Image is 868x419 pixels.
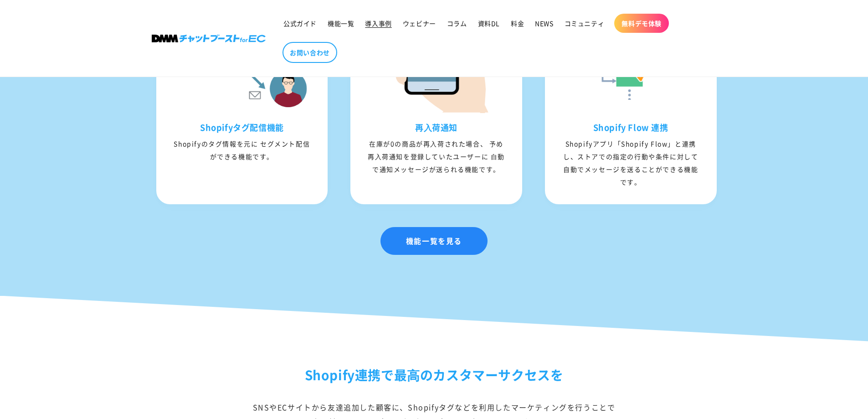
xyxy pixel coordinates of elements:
span: 公式ガイド [283,19,317,27]
span: 資料DL [478,19,500,27]
img: 株式会社DMM Boost [152,35,266,42]
a: NEWS [529,14,559,33]
span: 無料デモ体験 [621,19,662,27]
a: 料金 [505,14,529,33]
span: お問い合わせ [290,48,330,57]
span: コミュニティ [565,19,605,27]
h3: Shopifyタグ配信機能 [159,122,326,133]
span: NEWS [535,19,553,27]
a: 機能一覧 [322,14,360,33]
span: 料金 [511,19,524,27]
a: 機能一覧を見る [380,227,488,255]
div: Shopifyのタグ情報を元に セグメント配信ができる機能です。 [159,137,326,163]
span: コラム [447,19,467,27]
a: コラム [442,14,473,33]
h3: Shopify Flow 連携 [547,122,714,133]
a: 資料DL [473,14,505,33]
a: 導入事例 [360,14,397,33]
span: ウェビナー [403,19,436,27]
h3: 再⼊荷通知 [353,122,520,133]
div: Shopifyアプリ「Shopify Flow」と連携し、ストアでの指定の行動や条件に対して自動でメッセージを送ることができる機能です。 [547,137,714,188]
h2: Shopify連携で最⾼のカスタマーサクセスを [152,364,717,386]
a: 無料デモ体験 [614,14,669,33]
div: 在庫が0の商品が再⼊荷された場合、 予め再⼊荷通知を登録していたユーザーに ⾃動で通知メッセージが送られる機能です。 [353,137,520,176]
a: コミュニティ [559,14,610,33]
a: ウェビナー [397,14,442,33]
a: 公式ガイド [278,14,322,33]
span: 機能一覧 [328,19,354,27]
span: 導入事例 [365,19,391,27]
a: お問い合わせ [282,42,337,63]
